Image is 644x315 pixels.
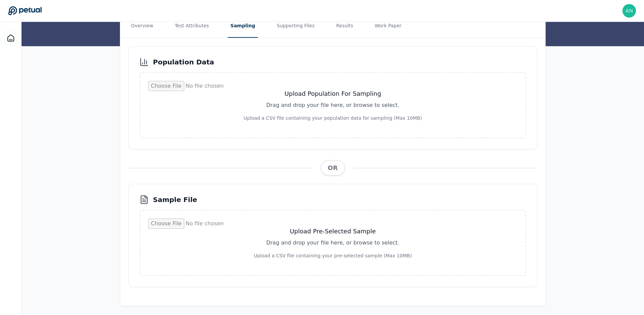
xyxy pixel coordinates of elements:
[128,14,156,38] button: Overview
[153,57,214,67] h3: Population Data
[622,4,636,18] img: andrew+reddit@petual.ai
[321,160,345,176] span: OR
[3,30,19,46] a: Dashboard
[8,6,42,16] a: Go to Dashboard
[153,195,197,204] h3: Sample File
[372,14,405,38] button: Work Paper
[172,14,212,38] button: Test Attributes
[120,14,545,38] nav: Tabs
[274,14,317,38] button: Supporting Files
[228,14,258,38] button: Sampling
[333,14,356,38] button: Results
